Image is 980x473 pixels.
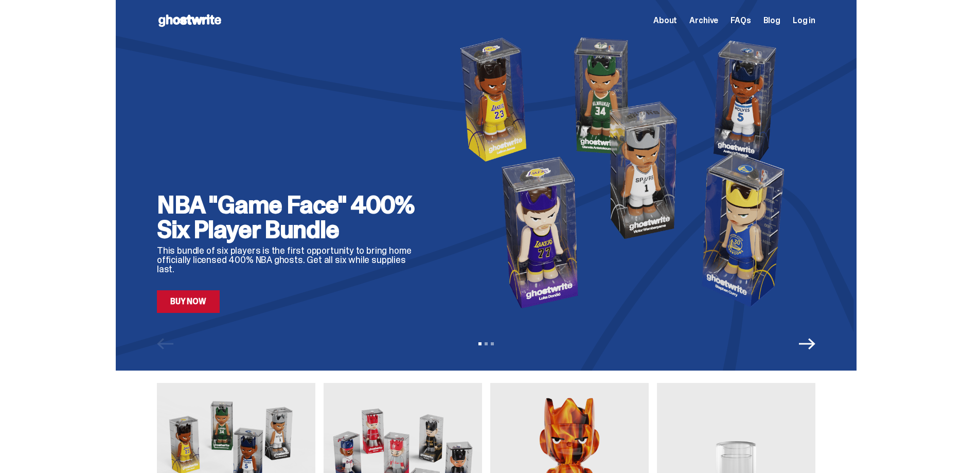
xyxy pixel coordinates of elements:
[441,32,815,313] img: NBA "Game Face" 400% Six Player Bundle
[763,16,780,25] a: Blog
[730,16,751,25] a: FAQs
[799,336,815,352] button: Next
[478,342,482,345] button: View slide 1
[157,290,220,313] a: Buy Now
[157,246,424,274] p: This bundle of six players is the first opportunity to bring home officially licensed 400% NBA gh...
[689,16,718,25] a: Archive
[485,342,488,345] button: View slide 2
[793,16,815,25] a: Log in
[491,342,494,345] button: View slide 3
[157,192,424,242] h2: NBA "Game Face" 400% Six Player Bundle
[653,16,677,25] a: About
